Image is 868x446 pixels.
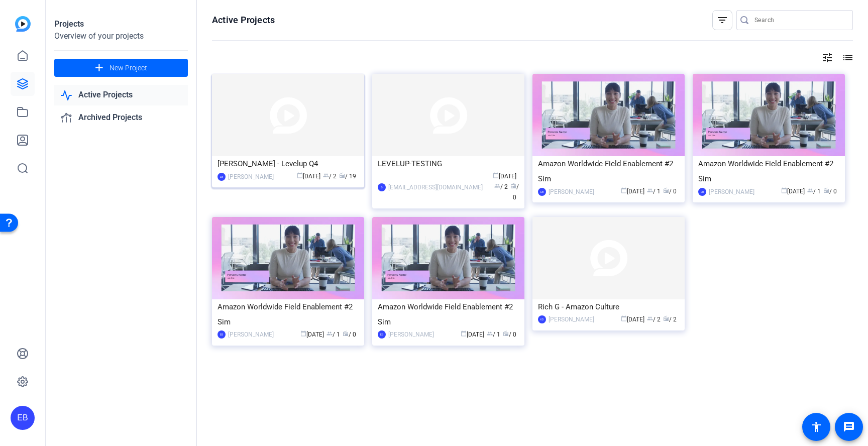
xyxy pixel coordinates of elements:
div: [PERSON_NAME] [549,187,594,197]
div: Projects [54,18,188,30]
div: [PERSON_NAME] [228,172,274,182]
mat-icon: add [93,62,105,74]
a: Archived Projects [54,107,188,128]
mat-icon: list [841,52,853,64]
span: / 2 [647,316,661,323]
span: radio [503,330,509,337]
span: radio [343,330,349,337]
span: group [494,183,500,189]
span: calendar_today [461,330,467,337]
a: Active Projects [54,85,188,105]
span: / 0 [503,331,516,338]
div: B [378,183,386,191]
span: [DATE] [621,316,644,323]
span: / 1 [487,331,500,338]
span: / 19 [339,173,356,180]
span: / 2 [494,183,508,190]
h1: Active Projects [212,14,275,26]
span: / 0 [343,331,356,338]
span: group [647,315,653,321]
div: [EMAIL_ADDRESS][DOMAIN_NAME] [388,182,483,192]
mat-icon: message [843,421,855,433]
div: [PERSON_NAME] [388,329,434,340]
span: [DATE] [493,173,516,180]
span: group [327,330,333,337]
span: [DATE] [461,331,484,338]
span: calendar_today [300,330,306,337]
span: calendar_today [621,187,627,193]
span: / 2 [323,173,337,180]
span: group [323,172,329,178]
button: New Project [54,59,188,77]
span: / 0 [663,188,677,195]
div: EB [378,330,386,339]
div: KD [538,315,546,323]
span: radio [823,187,829,193]
span: radio [339,172,345,178]
div: EB [218,330,226,339]
div: Amazon Worldwide Field Enablement #2 Sim [698,156,839,186]
span: group [647,187,653,193]
div: [PERSON_NAME] [228,329,274,340]
span: / 1 [807,188,821,195]
span: calendar_today [297,172,303,178]
div: Amazon Worldwide Field Enablement #2 Sim [218,299,359,329]
div: EB [538,188,546,196]
span: [DATE] [297,173,320,180]
span: / 1 [647,188,661,195]
div: [PERSON_NAME] [709,187,754,197]
div: EB [11,406,35,430]
span: / 1 [327,331,340,338]
div: Amazon Worldwide Field Enablement #2 Sim [378,299,519,329]
div: LEVELUP-TESTING [378,156,519,171]
span: calendar_today [493,172,499,178]
mat-icon: accessibility [810,421,822,433]
span: group [807,187,813,193]
span: [DATE] [300,331,324,338]
div: EB [218,173,226,181]
span: radio [663,315,669,321]
div: Overview of your projects [54,30,188,42]
mat-icon: filter_list [716,14,728,26]
div: [PERSON_NAME] - Levelup Q4 [218,156,359,171]
span: [DATE] [781,188,805,195]
span: calendar_today [621,315,627,321]
div: [PERSON_NAME] [549,314,594,324]
div: Rich G - Amazon Culture [538,299,679,314]
span: group [487,330,493,337]
div: Amazon Worldwide Field Enablement #2 Sim [538,156,679,186]
span: [DATE] [621,188,644,195]
img: blue-gradient.svg [15,16,31,32]
span: / 2 [663,316,677,323]
span: radio [510,183,516,189]
span: radio [663,187,669,193]
span: / 0 [823,188,837,195]
input: Search [754,14,845,26]
span: calendar_today [781,187,787,193]
mat-icon: tune [821,52,833,64]
span: New Project [110,63,147,73]
div: EB [698,188,706,196]
span: / 0 [510,183,519,201]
